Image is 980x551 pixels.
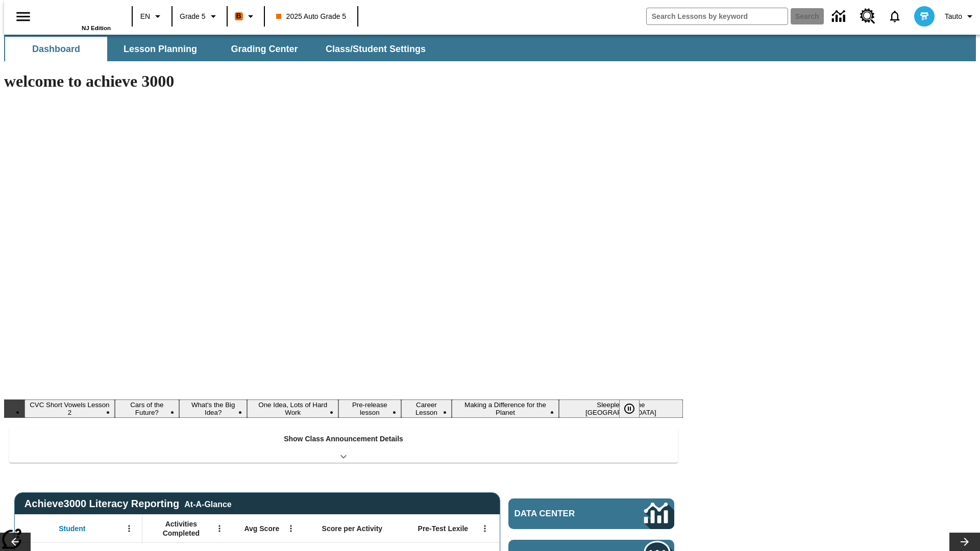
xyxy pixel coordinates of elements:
button: Lesson Planning [109,37,211,61]
button: Select a new avatar [908,3,941,30]
button: Slide 2 Cars of the Future? [115,399,179,418]
span: NJ Edition [82,25,111,31]
button: Slide 8 Sleepless in the Animal Kingdom [559,399,683,418]
span: Student [59,524,85,533]
div: SubNavbar [4,35,976,61]
span: Score per Activity [322,524,383,533]
span: 2025 Auto Grade 5 [276,11,347,22]
button: Open Menu [283,521,299,536]
a: Notifications [881,3,908,30]
a: Resource Center, Will open in new tab [854,3,881,30]
a: Data Center [508,498,674,529]
a: Home [44,5,111,25]
span: EN [140,11,150,22]
button: Language: EN, Select a language [136,7,168,26]
button: Slide 5 Pre-release lesson [338,399,401,418]
h1: welcome to achieve 3000 [4,72,683,91]
span: Tauto [945,11,962,22]
button: Profile/Settings [941,7,980,26]
button: Slide 3 What's the Big Idea? [179,399,248,418]
span: Avg Score [244,524,279,533]
div: Pause [619,399,650,418]
div: Home [44,4,111,31]
img: avatar image [914,6,935,27]
div: Show Class Announcement Details [9,428,678,463]
span: Data Center [514,509,610,519]
button: Slide 1 CVC Short Vowels Lesson 2 [24,399,115,418]
input: search field [647,8,788,24]
button: Dashboard [5,37,107,61]
button: Class/Student Settings [317,37,434,61]
button: Open side menu [8,2,38,32]
button: Boost Class color is orange. Change class color [231,7,261,26]
button: Open Menu [477,521,493,536]
div: SubNavbar [4,37,435,61]
button: Open Menu [121,521,137,536]
a: Data Center [826,3,854,31]
span: Achieve3000 Literacy Reporting [24,498,232,510]
button: Grading Center [213,37,315,61]
button: Pause [619,399,640,418]
button: Slide 4 One Idea, Lots of Hard Work [247,399,338,418]
span: Grade 5 [180,11,206,22]
span: Activities Completed [148,519,215,538]
div: At-A-Glance [184,498,231,509]
button: Open Menu [212,521,227,536]
p: Show Class Announcement Details [284,434,403,444]
button: Slide 7 Making a Difference for the Planet [452,399,558,418]
button: Slide 6 Career Lesson [401,399,452,418]
button: Lesson carousel, Next [949,533,980,551]
span: B [236,10,241,22]
span: Pre-Test Lexile [418,524,469,533]
button: Grade: Grade 5, Select a grade [176,7,224,26]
